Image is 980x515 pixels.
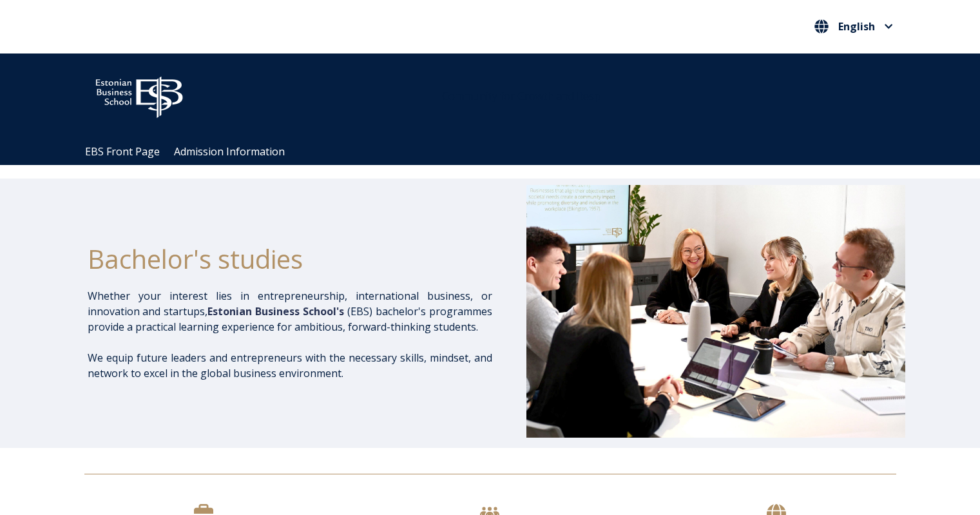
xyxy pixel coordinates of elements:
[85,144,160,159] a: EBS Front Page
[88,243,492,275] h1: Bachelor's studies
[526,185,905,438] img: Bachelor's at EBS
[838,21,875,32] span: English
[207,304,344,318] span: Estonian Business School's
[88,288,492,335] p: Whether your interest lies in entrepreneurship, international business, or innovation and startup...
[88,350,492,381] p: We equip future leaders and entrepreneurs with the necessary skills, mindset, and network to exce...
[442,89,600,103] span: Community for Growth and Resp
[84,66,194,122] img: ebs_logo2016_white
[811,16,896,37] button: English
[78,139,916,165] div: Navigation Menu
[174,144,285,159] a: Admission Information
[811,16,896,37] nav: Select your language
